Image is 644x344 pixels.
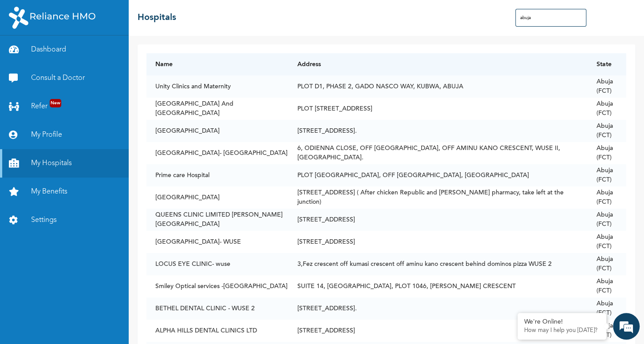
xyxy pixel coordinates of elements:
td: Abuja (FCT) [588,253,626,275]
td: Abuja (FCT) [588,186,626,209]
td: [STREET_ADDRESS] [288,320,588,342]
th: Address [288,53,588,75]
td: [STREET_ADDRESS]. [288,120,588,142]
img: RelianceHMO's Logo [9,7,95,29]
td: [STREET_ADDRESS] [288,209,588,231]
td: Abuja (FCT) [588,275,626,297]
td: Abuja (FCT) [588,142,626,164]
span: New [50,99,61,107]
td: Abuja (FCT) [588,75,626,98]
td: ALPHA HILLS DENTAL CLINICS LTD [146,320,288,342]
td: [STREET_ADDRESS] ( After chicken Republic and [PERSON_NAME] pharmacy, take left at the junction) [288,186,588,209]
td: Prime care Hospital [146,164,288,186]
td: [GEOGRAPHIC_DATA]- WUSE [146,231,288,253]
td: PLOT [STREET_ADDRESS] [288,98,588,120]
input: Search Hospitals... [515,9,586,27]
td: Smiley Optical services -[GEOGRAPHIC_DATA] [146,275,288,297]
td: QUEENS CLINIC LIMITED [PERSON_NAME][GEOGRAPHIC_DATA] [146,209,288,231]
div: Chat with us now [46,50,149,61]
td: Abuja (FCT) [588,297,626,320]
td: SUITE 14, [GEOGRAPHIC_DATA], PLOT 1046, [PERSON_NAME] CRESCENT [288,275,588,297]
th: Name [146,53,288,75]
h2: Hospitals [138,11,176,24]
th: State [588,53,626,75]
td: LOCUS EYE CLINIC- wuse [146,253,288,275]
td: [GEOGRAPHIC_DATA] And [GEOGRAPHIC_DATA] [146,98,288,120]
textarea: Type your message and hit 'Enter' [4,270,169,301]
td: 3,Fez crescent off kumasi crescent off aminu kano crescent behind dominos pizza WUSE 2 [288,253,588,275]
td: [GEOGRAPHIC_DATA] [146,120,288,142]
span: Conversation [4,316,87,323]
td: [GEOGRAPHIC_DATA]- [GEOGRAPHIC_DATA] [146,142,288,164]
td: [GEOGRAPHIC_DATA] [146,186,288,209]
td: [STREET_ADDRESS] [288,231,588,253]
span: We're online! [51,126,122,215]
div: We're Online! [524,318,600,326]
td: Unity Clinics and Maternity [146,75,288,98]
td: 6, ODIENNA CLOSE, OFF [GEOGRAPHIC_DATA], OFF AMINU KANO CRESCENT, WUSE II, [GEOGRAPHIC_DATA]. [288,142,588,164]
td: Abuja (FCT) [588,164,626,186]
td: Abuja (FCT) [588,120,626,142]
td: [STREET_ADDRESS]. [288,297,588,320]
td: PLOT [GEOGRAPHIC_DATA], OFF [GEOGRAPHIC_DATA], [GEOGRAPHIC_DATA] [288,164,588,186]
img: d_794563401_company_1708531726252_794563401 [16,44,36,67]
div: FAQs [87,301,170,328]
td: BETHEL DENTAL CLINIC - WUSE 2 [146,297,288,320]
td: Abuja (FCT) [588,98,626,120]
td: PLOT D1, PHASE 2, GADO NASCO WAY, KUBWA, ABUJA [288,75,588,98]
td: Abuja (FCT) [588,231,626,253]
p: How may I help you today? [524,327,600,334]
div: Minimize live chat window [146,4,167,26]
td: Abuja (FCT) [588,320,626,342]
td: Abuja (FCT) [588,209,626,231]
